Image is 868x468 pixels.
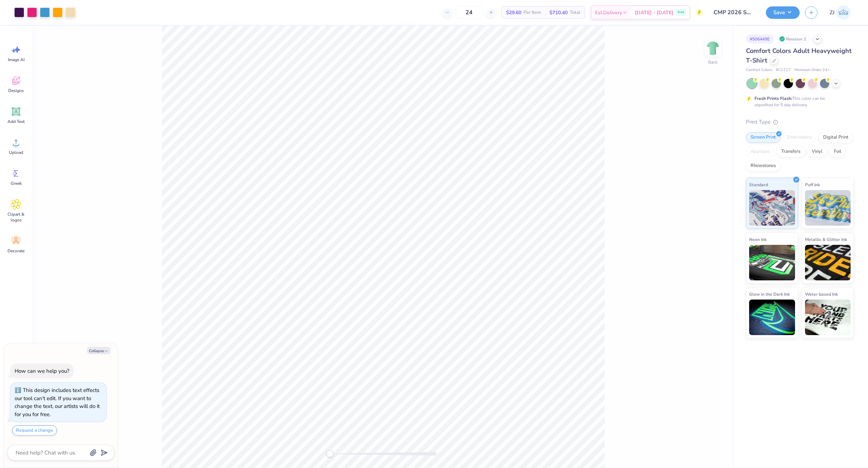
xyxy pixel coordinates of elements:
a: ZJ [826,5,854,20]
span: Decorate [7,248,25,254]
button: Collapse [87,347,111,354]
span: Per Item [524,9,541,16]
span: Glow in the Dark Ink [749,290,790,298]
img: Standard [749,190,795,226]
span: Upload [9,150,23,155]
span: Greek [11,181,22,186]
div: Accessibility label [326,450,333,457]
span: Puff Ink [805,181,820,188]
div: Foil [829,146,846,157]
div: Rhinestones [746,161,780,171]
span: Clipart & logos [4,211,28,223]
div: # 506449E [746,34,774,43]
div: Print Type [746,118,854,126]
span: Minimum Order: 24 + [794,67,830,73]
img: Puff Ink [805,190,851,226]
div: Screen Print [746,132,780,143]
span: Image AI [8,57,25,63]
span: Metallic & Glitter Ink [805,236,847,243]
div: This color can be expedited for 5 day delivery. [754,95,842,108]
span: Neon Ink [749,236,767,243]
img: Neon Ink [749,245,795,280]
div: Back [708,59,717,65]
button: Save [766,6,800,19]
input: Untitled Design [708,5,761,20]
img: Glow in the Dark Ink [749,300,795,335]
span: Comfort Colors Adult Heavyweight T-Shirt [746,47,852,65]
strong: Fresh Prints Flash: [754,96,792,101]
span: $29.60 [506,9,521,16]
span: Free [678,10,684,15]
div: Digital Print [819,132,853,143]
span: # C1717 [776,67,791,73]
img: Zhor Junavee Antocan [836,5,851,20]
div: Embroidery [783,132,816,143]
div: How can we help you? [15,367,69,375]
img: Back [706,41,720,55]
span: Comfort Colors [746,67,772,73]
span: Add Text [7,119,25,124]
span: Standard [749,181,768,188]
span: Est. Delivery [595,9,622,16]
img: Metallic & Glitter Ink [805,245,851,280]
button: Request a change [12,425,57,436]
span: [DATE] - [DATE] [635,9,673,16]
img: Water based Ink [805,300,851,335]
div: Revision 2 [777,34,810,43]
span: ZJ [830,9,835,17]
div: Transfers [777,146,805,157]
span: $710.40 [549,9,568,16]
div: This design includes text effects our tool can't edit. If you want to change the text, our artist... [15,387,100,418]
span: Total [570,9,580,16]
div: Vinyl [807,146,827,157]
span: Water based Ink [805,290,838,298]
div: Applique [746,146,774,157]
input: – – [455,6,483,19]
span: Designs [8,88,24,93]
